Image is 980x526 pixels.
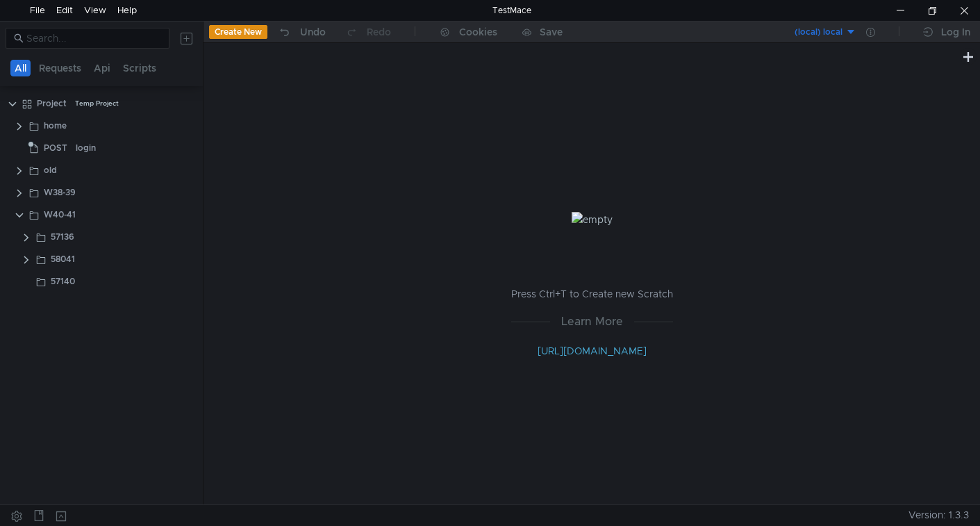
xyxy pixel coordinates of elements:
div: Undo [300,24,326,40]
div: 57140 [51,271,75,292]
div: (local) local [795,26,842,39]
div: Redo [367,24,391,40]
button: Create New [209,25,267,39]
div: Cookies [459,24,497,40]
div: home [44,115,67,136]
span: Version: 1.3.3 [908,505,969,525]
button: (local) local [760,21,856,43]
button: Scripts [119,60,160,76]
img: empty [572,212,613,227]
button: All [10,60,31,76]
div: 57136 [51,227,74,247]
input: Search... [26,31,161,46]
div: W38-39 [44,182,76,203]
p: Press Ctrl+T to Create new Scratch [511,286,673,302]
span: POST [44,138,67,158]
span: Learn More [550,313,634,330]
div: Save [540,27,563,37]
div: login [76,138,96,158]
div: Log In [941,24,970,40]
a: [URL][DOMAIN_NAME] [538,345,647,357]
button: Api [90,60,115,76]
div: old [44,160,57,181]
div: Temp Project [75,93,119,114]
div: W40-41 [44,204,76,225]
button: Requests [35,60,85,76]
div: 58041 [51,249,75,270]
button: Undo [267,22,335,42]
button: Redo [335,22,401,42]
div: Project [37,93,67,114]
